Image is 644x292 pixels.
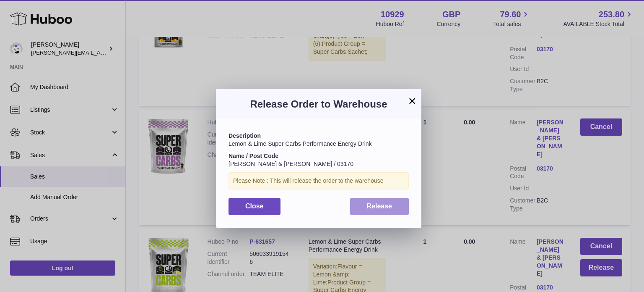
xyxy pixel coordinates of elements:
[229,132,261,139] strong: Description
[229,140,372,147] span: Lemon & Lime Super Carbs Performance Energy Drink
[229,172,409,189] div: Please Note : This will release the order to the warehouse
[407,96,417,106] button: ×
[229,97,409,111] h3: Release Order to Warehouse
[229,160,353,167] span: [PERSON_NAME] & [PERSON_NAME] / 03170
[229,153,278,159] strong: Name / Post Code
[229,198,280,215] button: Close
[245,203,264,210] span: Close
[367,203,392,210] span: Release
[350,198,409,215] button: Release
